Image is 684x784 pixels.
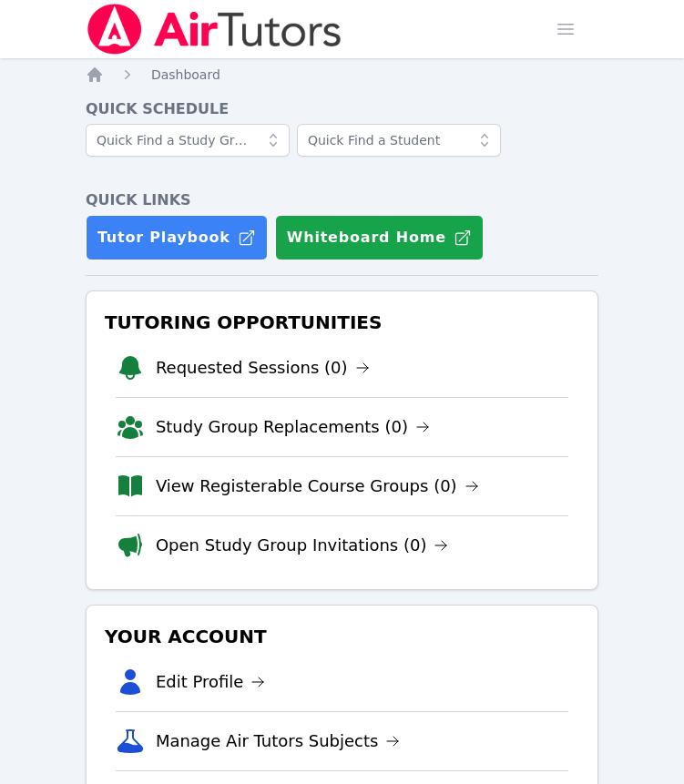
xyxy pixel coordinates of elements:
button: Whiteboard Home [275,215,484,260]
a: Requested Sessions (0) [156,355,370,381]
h4: Quick Schedule [86,98,598,120]
a: Edit Profile [156,669,266,695]
input: Quick Find a Study Group [86,124,290,157]
img: Air Tutors [86,4,343,55]
h3: Your Account [101,620,583,653]
nav: Breadcrumb [86,66,598,84]
input: Quick Find a Student [297,124,501,157]
span: Dashboard [151,67,220,82]
h4: Quick Links [86,189,598,211]
h3: Tutoring Opportunities [101,306,583,339]
a: Open Study Group Invitations (0) [156,533,449,558]
a: Tutor Playbook [86,215,268,260]
a: Study Group Replacements (0) [156,414,430,440]
a: Manage Air Tutors Subjects [156,728,401,754]
a: Dashboard [151,66,220,84]
a: View Registerable Course Groups (0) [156,473,479,499]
